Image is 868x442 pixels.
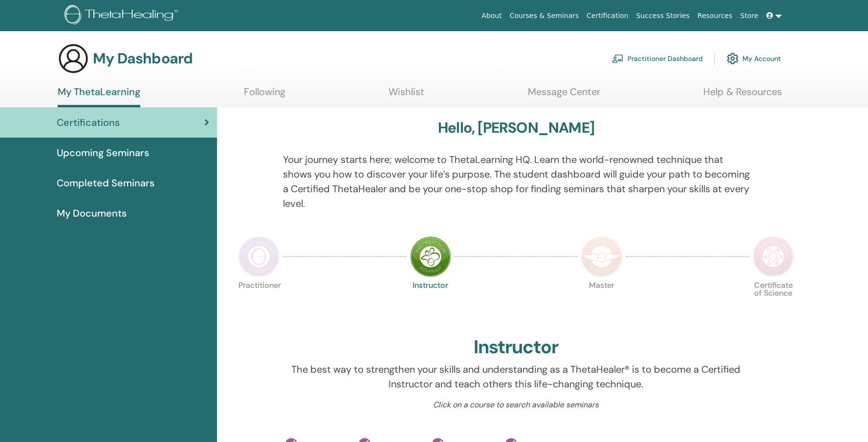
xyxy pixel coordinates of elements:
a: Courses & Seminars [506,7,583,25]
p: Instructor [410,281,451,322]
a: Practitioner Dashboard [612,48,703,69]
a: Store [737,7,762,25]
img: cog.svg [727,50,738,67]
a: My ThetaLearning [58,86,140,107]
img: logo.png [65,5,181,27]
a: Message Center [528,86,600,105]
p: Master [581,281,622,322]
h3: Hello, [PERSON_NAME] [438,119,594,137]
img: Instructor [410,236,451,277]
span: Upcoming Seminars [57,145,149,160]
a: Following [244,86,285,105]
span: Completed Seminars [57,176,154,190]
p: Your journey starts here; welcome to ThetaLearning HQ. Learn the world-renowned technique that sh... [283,152,750,211]
p: Practitioner [239,281,280,322]
a: Help & Resources [703,86,782,105]
h3: My Dashboard [93,50,193,67]
img: chalkboard-teacher.svg [612,54,624,63]
a: Success Stories [632,7,694,25]
span: Certifications [57,115,120,130]
p: Certificate of Science [753,281,794,322]
span: My Documents [57,206,127,221]
p: Click on a course to search available seminars [283,399,750,411]
img: Master [581,236,622,277]
img: Practitioner [239,236,280,277]
a: Wishlist [389,86,424,105]
a: My Account [727,48,781,69]
h2: Instructor [474,336,559,359]
p: The best way to strengthen your skills and understanding as a ThetaHealer® is to become a Certifi... [283,362,750,391]
a: About [477,7,505,25]
a: Certification [583,7,632,25]
img: Certificate of Science [753,236,794,277]
a: Resources [694,7,737,25]
img: generic-user-icon.jpg [58,43,89,74]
